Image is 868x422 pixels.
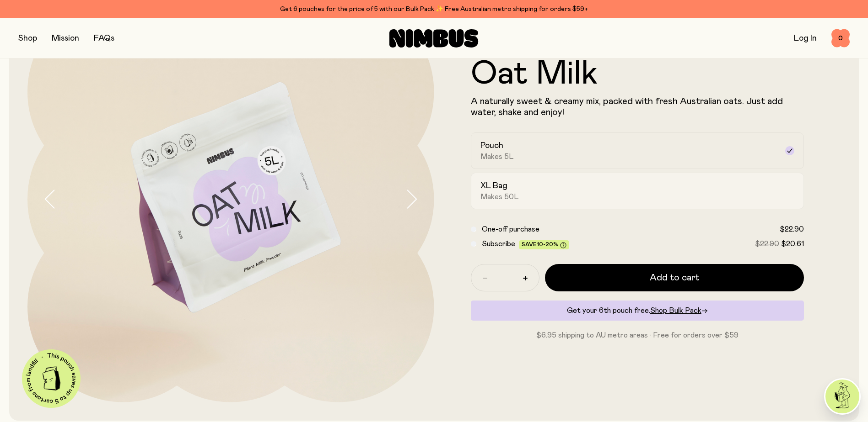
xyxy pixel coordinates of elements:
span: Makes 50L [480,192,519,201]
span: One-off purchase [482,226,539,233]
a: FAQs [94,34,114,42]
a: Mission [52,34,79,42]
h2: Pouch [480,140,503,151]
span: Subscribe [482,240,515,248]
div: Get your 6th pouch free. [471,301,804,321]
div: Get 6 pouches for the price of 5 with our Bulk Pack ✨ Free Australian metro shipping for orders $59+ [18,4,850,15]
span: Save [522,242,566,248]
p: $6.95 shipping to AU metro areas · Free for orders over $59 [471,330,804,341]
span: Add to cart [650,271,699,284]
span: $22.90 [755,240,779,248]
button: Add to cart [545,264,804,291]
a: Shop Bulk Pack→ [650,307,708,314]
button: 0 [831,29,850,47]
span: 10-20% [537,242,558,247]
h2: XL Bag [480,180,507,191]
span: Shop Bulk Pack [650,307,701,314]
a: Log In [794,34,817,42]
span: Makes 5L [480,152,514,161]
span: $22.90 [780,226,804,233]
p: A naturally sweet & creamy mix, packed with fresh Australian oats. Just add water, shake and enjoy! [471,96,804,118]
img: agent [825,380,859,413]
h1: Oat Milk [471,58,804,90]
span: $20.61 [781,240,804,248]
